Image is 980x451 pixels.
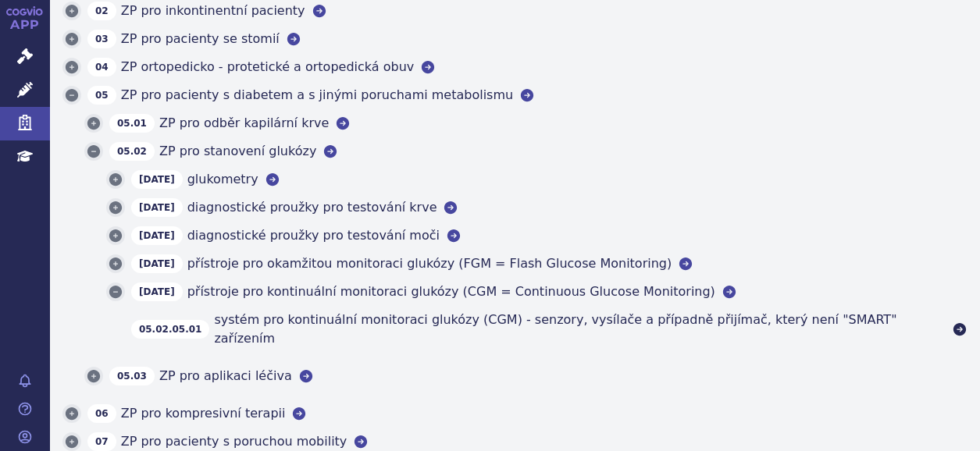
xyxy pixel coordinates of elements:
[121,30,280,48] span: ZP pro pacienty se stomií
[109,114,155,133] strong: 05.01
[87,30,116,48] strong: 03
[131,282,183,301] strong: [DATE]
[187,226,440,245] span: diagnostické proužky pro testování moči
[121,432,347,451] span: ZP pro pacienty s poruchou mobility
[87,432,116,451] strong: 07
[159,142,316,161] span: ZP pro stanovení glukózy
[109,142,155,161] strong: 05.02
[214,311,946,348] span: systém pro kontinuální monitoraci glukózy (CGM) - senzory, vysílače a případně přijímač, který ne...
[87,86,116,105] strong: 05
[121,86,513,105] span: ZP pro pacienty s diabetem a s jinými poruchami metabolismu
[159,367,292,385] span: ZP pro aplikaci léčiva
[187,282,715,301] span: přístroje pro kontinuální monitoraci glukózy (CGM = Continuous Glucose Monitoring)
[131,198,183,217] strong: [DATE]
[131,320,209,339] strong: 05.02.05.01
[187,198,437,217] span: diagnostické proužky pro testování krve
[121,2,305,20] span: ZP pro inkontinentní pacienty
[187,170,258,189] span: glukometry
[87,404,116,423] strong: 06
[109,367,155,385] strong: 05.03
[187,254,672,273] span: přístroje pro okamžitou monitoraci glukózy (FGM = Flash Glucose Monitoring)
[131,254,183,273] strong: [DATE]
[159,114,329,133] span: ZP pro odběr kapilární krve
[131,226,183,245] strong: [DATE]
[131,170,183,189] strong: [DATE]
[87,2,116,20] strong: 02
[121,58,415,76] span: ZP ortopedicko - protetické a ortopedická obuv
[87,58,116,76] strong: 04
[121,404,286,423] span: ZP pro kompresivní terapii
